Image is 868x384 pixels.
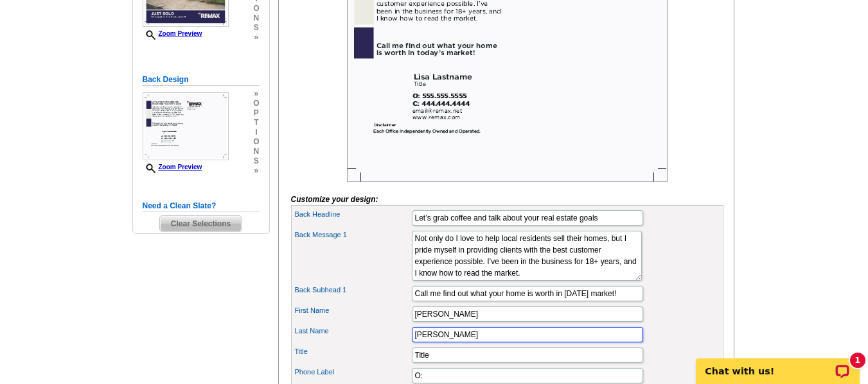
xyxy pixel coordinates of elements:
label: Back Headline [295,209,411,220]
textarea: Not only do I love to help local residents sell their homes, but I pride myself in providing clie... [412,231,642,281]
span: i [253,128,259,137]
label: Phone Label [295,367,411,378]
h5: Need a Clean Slate? [143,200,260,212]
span: o [253,137,259,147]
span: p [253,108,259,118]
span: n [253,147,259,156]
span: » [253,166,259,176]
img: Z18897484_00001_2.jpg [143,92,229,160]
span: Clear Selections [160,216,242,231]
i: Customize your design: [291,195,378,204]
a: Zoom Preview [143,30,202,37]
span: s [253,156,259,166]
span: » [253,33,259,42]
span: » [253,89,259,99]
iframe: LiveChat chat widget [687,344,868,384]
span: o [253,4,259,13]
label: Back Subhead 1 [295,285,411,296]
h5: Back Design [143,74,260,86]
span: t [253,118,259,128]
span: s [253,23,259,33]
a: Zoom Preview [143,163,202,171]
span: o [253,99,259,108]
label: Last Name [295,326,411,337]
label: Back Message 1 [295,230,411,240]
span: n [253,13,259,23]
label: Title [295,346,411,357]
label: First Name [295,305,411,316]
